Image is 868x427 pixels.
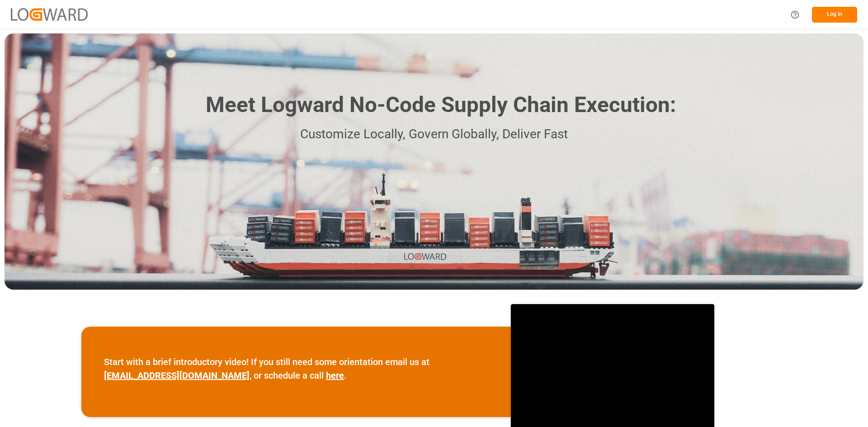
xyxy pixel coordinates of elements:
button: Help Center [785,5,805,25]
p: Customize Locally, Govern Globally, Deliver Fast [192,124,676,145]
a: [EMAIL_ADDRESS][DOMAIN_NAME] [104,370,250,381]
p: Start with a brief introductory video! If you still need some orientation email us at , or schedu... [104,355,488,382]
h1: Meet Logward No-Code Supply Chain Execution: [206,89,676,121]
a: here [326,370,344,381]
button: Log In [812,7,857,23]
img: Logward_new_orange.png [11,8,88,20]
